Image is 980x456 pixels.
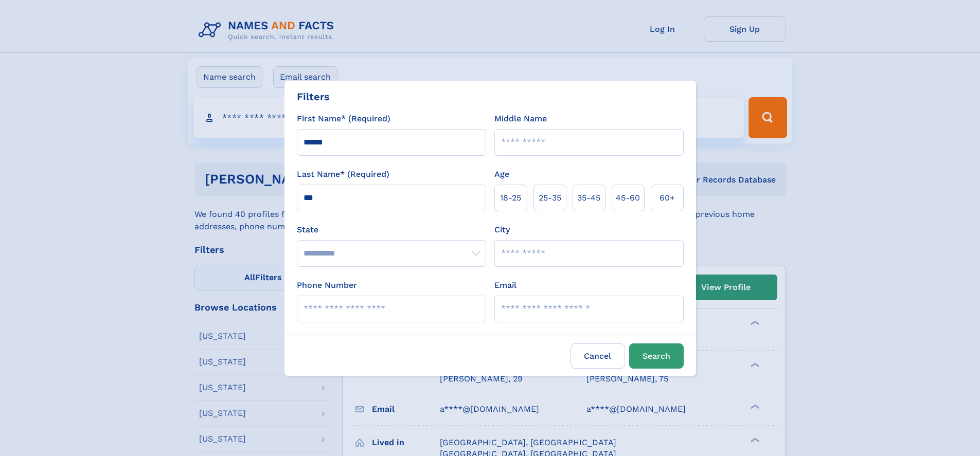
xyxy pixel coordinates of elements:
[500,192,521,204] span: 18‑25
[494,279,516,291] label: Email
[577,192,600,204] span: 35‑45
[571,343,625,369] label: Cancel
[297,113,390,125] label: First Name* (Required)
[494,113,547,125] label: Middle Name
[494,224,510,236] label: City
[297,224,486,236] label: State
[629,343,684,369] button: Search
[494,168,509,180] label: Age
[297,279,357,291] label: Phone Number
[297,89,330,104] div: Filters
[616,192,640,204] span: 45‑60
[297,168,389,180] label: Last Name* (Required)
[539,192,561,204] span: 25‑35
[660,192,675,204] span: 60+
